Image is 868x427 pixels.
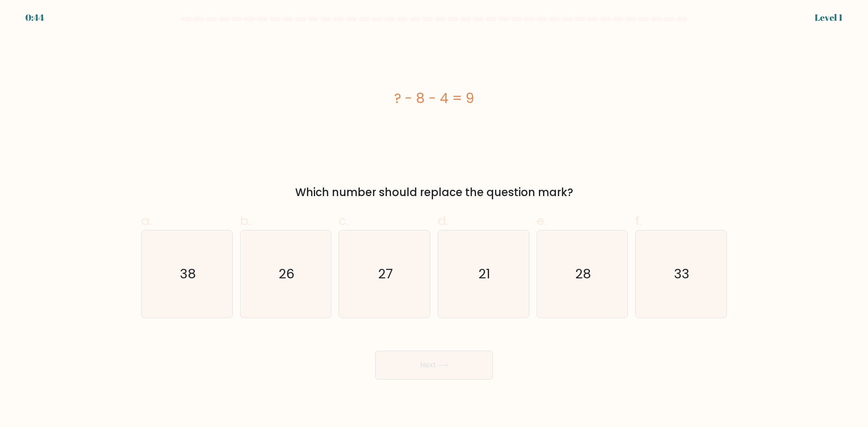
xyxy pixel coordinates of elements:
div: ? - 8 - 4 = 9 [141,88,727,108]
text: 28 [575,265,591,283]
span: e. [537,212,547,230]
text: 21 [478,265,490,283]
div: 0:44 [25,11,44,24]
button: Next [375,351,493,380]
span: d. [438,212,448,230]
span: f. [635,212,642,230]
div: Which number should replace the question mark? [146,184,722,201]
span: c. [339,212,349,230]
text: 26 [278,265,294,283]
text: 33 [675,265,690,283]
span: a. [141,212,152,230]
span: b. [240,212,251,230]
text: 38 [180,265,196,283]
text: 27 [378,265,393,283]
div: Level 1 [815,11,843,24]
